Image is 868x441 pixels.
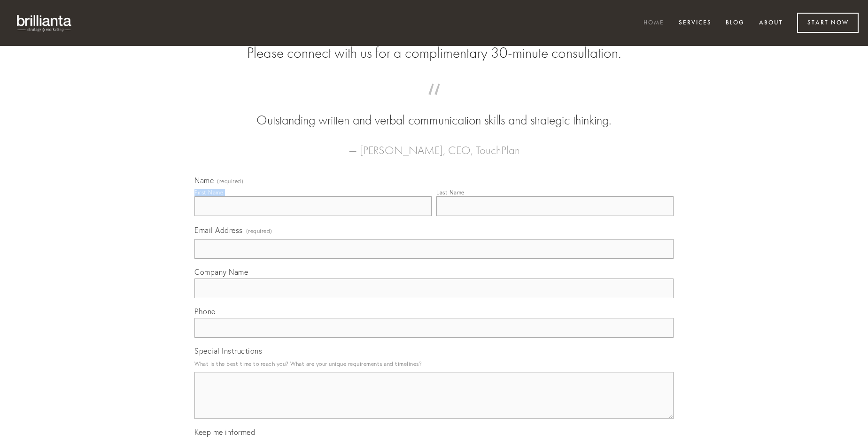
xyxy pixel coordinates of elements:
[720,15,751,31] a: Blog
[194,189,223,196] div: First Name
[673,15,718,31] a: Services
[753,15,789,31] a: About
[209,130,659,160] figcaption: — [PERSON_NAME], CEO, TouchPlan
[194,307,216,316] span: Phone
[194,44,674,62] h2: Please connect with us for a complimentary 30-minute consultation.
[194,225,243,235] span: Email Address
[194,427,255,437] span: Keep me informed
[209,93,659,130] blockquote: Outstanding written and verbal communication skills and strategic thinking.
[217,178,243,184] span: (required)
[194,267,248,277] span: Company Name
[637,15,670,31] a: Home
[194,176,214,185] span: Name
[797,13,859,33] a: Start Now
[194,357,674,370] p: What is the best time to reach you? What are your unique requirements and timelines?
[209,93,659,111] span: “
[436,189,465,196] div: Last Name
[246,224,272,237] span: (required)
[9,9,80,37] img: brillianta - research, strategy, marketing
[194,346,262,356] span: Special Instructions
